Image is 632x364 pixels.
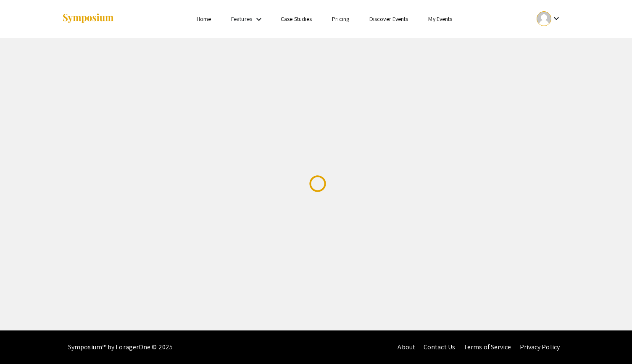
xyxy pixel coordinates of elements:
img: Symposium by ForagerOne [62,13,114,24]
a: Case Studies [281,15,312,23]
iframe: Chat [596,326,626,358]
mat-icon: Expand Features list [254,14,264,24]
a: About [398,343,415,351]
a: Home [197,15,211,23]
a: Contact Us [424,343,455,351]
div: Symposium™ by ForagerOne © 2025 [68,330,173,364]
a: Pricing [332,15,349,23]
a: Discover Events [369,15,408,23]
a: My Events [428,15,452,23]
button: Expand account dropdown [528,9,570,28]
a: Terms of Service [463,343,511,351]
a: Privacy Policy [520,343,560,351]
mat-icon: Expand account dropdown [551,13,561,23]
a: Features [231,15,252,23]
